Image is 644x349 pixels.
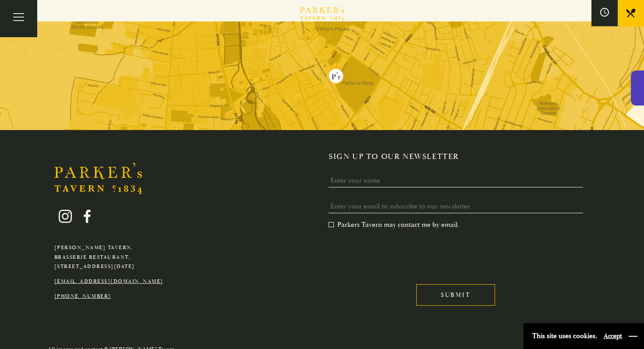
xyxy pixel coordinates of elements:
[329,220,459,229] label: Parkers Tavern may contact me by email.
[54,278,163,285] a: [EMAIL_ADDRESS][DOMAIN_NAME]
[54,243,163,271] p: [PERSON_NAME] Tavern, Brasserie Restaurant, [STREET_ADDRESS][DATE]
[604,332,622,340] button: Accept
[329,152,590,162] h2: Sign up to our newsletter
[329,200,583,213] input: Enter your email to subscribe to our newsletter
[329,174,583,187] input: Enter your name
[54,293,111,300] a: [PHONE_NUMBER]
[416,284,495,306] input: Submit
[329,236,462,270] iframe: reCAPTCHA
[629,332,637,341] button: Close and accept
[532,330,597,342] p: This site uses cookies.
